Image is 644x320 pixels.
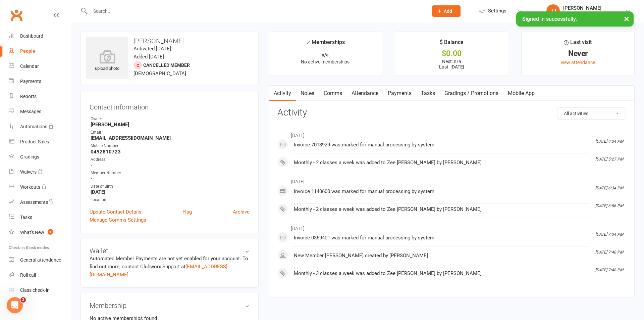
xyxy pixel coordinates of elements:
[91,162,250,168] strong: -
[20,215,32,220] div: Tasks
[20,33,43,39] div: Dashboard
[90,302,250,309] h3: Membership
[9,59,71,74] a: Calendar
[306,39,310,46] i: ✓
[90,208,142,216] a: Update Contact Details
[9,283,71,298] a: Class kiosk mode
[294,271,586,276] div: Monthly - 3 classes a week was added to Zee [PERSON_NAME] by [PERSON_NAME]
[20,79,41,84] div: Payments
[9,225,71,240] a: What's New1
[9,119,71,134] a: Automations
[20,154,39,159] div: Gradings
[91,143,250,149] div: Mobile Number
[277,221,626,232] li: [DATE]
[86,37,253,45] h3: [PERSON_NAME]
[383,86,416,101] a: Payments
[86,50,128,72] div: upload photo
[444,8,452,14] span: Add
[20,94,37,99] div: Reports
[20,169,37,175] div: Waivers
[133,46,171,52] time: Activated [DATE]
[9,210,71,225] a: Tasks
[294,142,586,148] div: Invoice 7013929 was marked for manual processing by system
[440,86,503,101] a: Gradings / Promotions
[9,44,71,59] a: People
[564,38,592,50] div: Last visit
[563,5,625,11] div: [PERSON_NAME]
[20,230,44,235] div: What's New
[90,247,250,255] h3: Wallet
[91,183,250,190] div: Date of Birth
[294,189,586,194] div: Invoice 1140600 was marked for manual processing by system
[233,208,250,216] a: Archive
[7,297,23,313] iframe: Intercom live chat
[595,268,623,272] i: [DATE] 7:48 PM
[9,149,71,165] a: Gradings
[503,86,539,101] a: Mobile App
[277,175,626,185] li: [DATE]
[9,29,71,44] a: Dashboard
[20,184,40,190] div: Workouts
[8,7,25,24] a: Clubworx
[91,116,250,122] div: Owner
[20,257,61,263] div: General attendance
[296,86,319,101] a: Notes
[9,195,71,210] a: Assessments
[528,50,628,57] div: Never
[595,232,623,237] i: [DATE] 7:34 PM
[9,268,71,283] a: Roll call
[294,253,586,259] div: New Member [PERSON_NAME] created by [PERSON_NAME]
[294,160,586,166] div: Monthly - 2 classes a week was added to Zee [PERSON_NAME] by [PERSON_NAME]
[269,86,296,101] a: Activity
[595,250,623,255] i: [DATE] 7:48 PM
[182,208,192,216] a: Flag
[91,135,250,141] strong: [EMAIL_ADDRESS][DOMAIN_NAME]
[91,156,250,163] div: Address
[91,129,250,136] div: Email
[20,48,35,54] div: People
[294,207,586,212] div: Monthly - 2 classes a week was added to Zee [PERSON_NAME] by [PERSON_NAME]
[440,38,464,50] div: $ Balance
[432,5,461,17] button: Add
[91,122,250,128] strong: [PERSON_NAME]
[488,3,506,18] span: Settings
[306,38,345,50] div: Memberships
[91,189,250,195] strong: [DATE]
[522,16,577,22] span: Signed in successfully.
[277,128,626,139] li: [DATE]
[401,50,502,57] div: $0.00
[90,256,248,278] no-payment-system: Automated Member Payments are not yet enabled for your account. To find out more, contact Clubwor...
[20,139,49,144] div: Product Sales
[20,63,39,69] div: Calendar
[20,272,36,278] div: Roll call
[9,104,71,119] a: Messages
[20,199,53,205] div: Assessments
[595,139,623,144] i: [DATE] 4:34 PM
[133,71,186,77] span: [DEMOGRAPHIC_DATA]
[91,149,250,155] strong: 0492810723
[91,170,250,176] div: Member Number
[20,287,50,293] div: Class check-in
[133,54,164,60] time: Added [DATE]
[20,124,47,129] div: Automations
[561,60,595,65] a: view attendance
[416,86,440,101] a: Tasks
[347,86,383,101] a: Attendance
[595,157,623,162] i: [DATE] 5:27 PM
[9,89,71,104] a: Reports
[9,165,71,180] a: Waivers
[9,253,71,268] a: General attendance kiosk mode
[401,59,502,70] p: Next: n/a Last: [DATE]
[9,134,71,149] a: Product Sales
[9,180,71,195] a: Workouts
[91,197,250,203] div: Location
[319,86,347,101] a: Comms
[563,11,625,17] div: [PERSON_NAME] Boxing Gym
[9,74,71,89] a: Payments
[48,229,53,235] span: 1
[88,6,423,16] input: Search...
[621,11,633,26] button: ×
[322,52,329,57] strong: n/a
[595,203,623,208] i: [DATE] 6:56 PM
[301,59,350,64] span: No active memberships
